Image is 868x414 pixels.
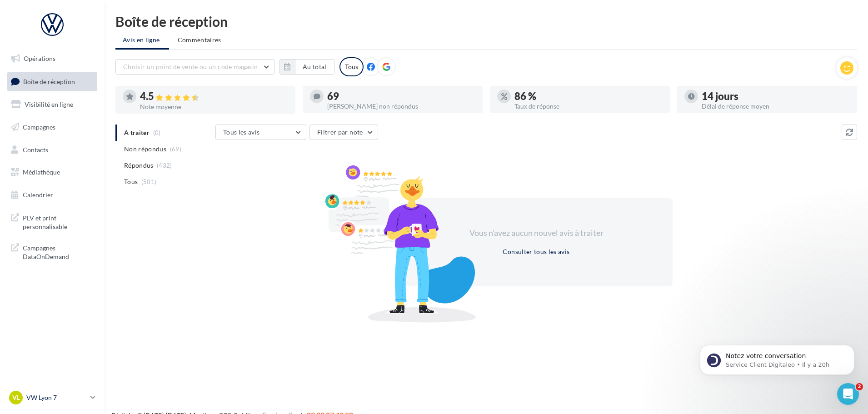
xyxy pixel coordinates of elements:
iframe: Intercom live chat [837,383,859,405]
button: Tous les avis [215,125,306,140]
div: 69 [327,91,475,101]
a: Boîte de réception [5,72,99,91]
button: Consulter tous les avis [499,246,573,257]
button: Au total [295,59,334,75]
a: Médiathèque [5,163,99,182]
div: 4.5 [140,91,288,102]
div: 14 jours [702,91,850,101]
span: VL [12,393,20,402]
p: VW Lyon 7 [26,393,87,402]
a: Calendrier [5,185,99,205]
button: Au total [279,59,334,75]
span: (432) [157,162,172,169]
span: Campagnes DataOnDemand [23,242,94,261]
span: Répondus [124,161,154,170]
span: PLV et print personnalisable [23,212,94,231]
div: 86 % [514,91,663,101]
span: Tous les avis [223,128,260,136]
div: Note moyenne [140,104,288,110]
span: Opérations [24,55,55,62]
iframe: Intercom notifications message [686,326,868,389]
span: Calendrier [23,191,53,199]
span: Visibilité en ligne [25,100,73,108]
div: Taux de réponse [514,103,663,110]
span: Campagnes [23,123,55,131]
button: Choisir un point de vente ou un code magasin [115,59,274,75]
a: Campagnes DataOnDemand [5,238,99,265]
span: Commentaires [178,35,221,45]
div: Boîte de réception [115,15,857,28]
div: Tous [339,57,364,76]
span: Médiathèque [23,168,60,176]
span: (69) [170,145,181,153]
div: [PERSON_NAME] non répondus [327,103,475,110]
span: Tous [124,177,138,186]
div: Délai de réponse moyen [702,103,850,110]
a: Campagnes [5,118,99,137]
span: 2 [856,383,863,390]
span: Boîte de réception [23,77,75,85]
a: Contacts [5,140,99,160]
button: Filtrer par note [309,125,378,140]
a: Visibilité en ligne [5,95,99,114]
span: (501) [141,178,157,185]
span: Choisir un point de vente ou un code magasin [123,63,258,70]
a: PLV et print personnalisable [5,208,99,235]
span: Non répondus [124,145,166,154]
div: Vous n'avez aucun nouvel avis à traiter [458,227,614,239]
a: VL VW Lyon 7 [7,389,97,406]
span: Contacts [23,145,48,153]
a: Opérations [5,49,99,68]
